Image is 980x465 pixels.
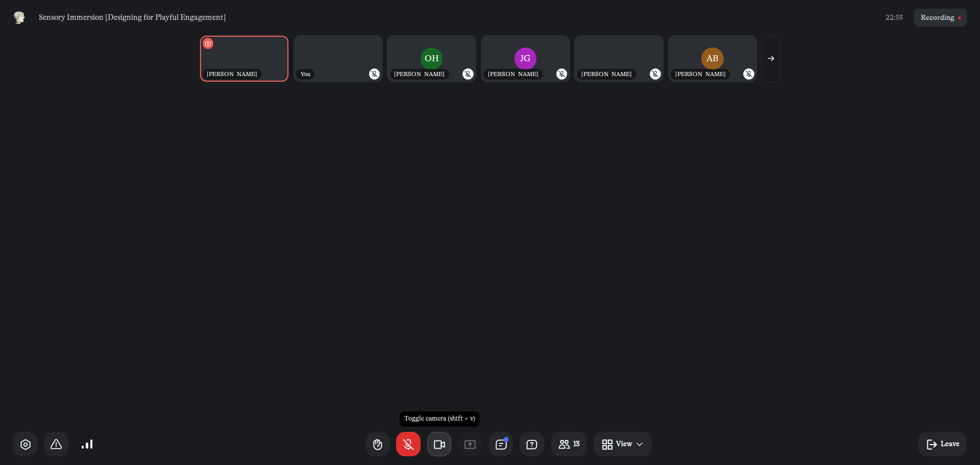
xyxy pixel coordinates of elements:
[293,35,383,82] div: Aimee Mussman
[675,71,726,78] span: [PERSON_NAME]
[573,438,580,449] div: 13
[13,9,26,27] button: Museums as Progress logo
[594,432,652,456] button: View
[200,35,289,82] div: Ed Rodley
[301,71,310,78] span: You
[13,11,26,25] img: Museums as Progress logo
[394,71,445,78] span: [PERSON_NAME]
[404,415,475,422] div: Toggle camera (shift + v)
[886,12,903,23] span: 22:55
[668,35,757,82] div: Anne Baycroft
[941,438,960,449] div: Leave
[481,35,570,82] div: Joanna Groarke
[551,432,587,456] button: 13
[387,35,476,82] div: Olivia Hinson
[921,12,954,23] span: Recording
[581,71,632,78] span: [PERSON_NAME]
[39,12,226,23] span: Sensory Immersion [Designing for Playful Engagement]
[207,71,257,78] span: [PERSON_NAME]
[488,71,538,78] span: [PERSON_NAME]
[574,35,664,82] div: Jacob Rorem
[918,432,967,456] button: Leave
[616,438,632,449] div: View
